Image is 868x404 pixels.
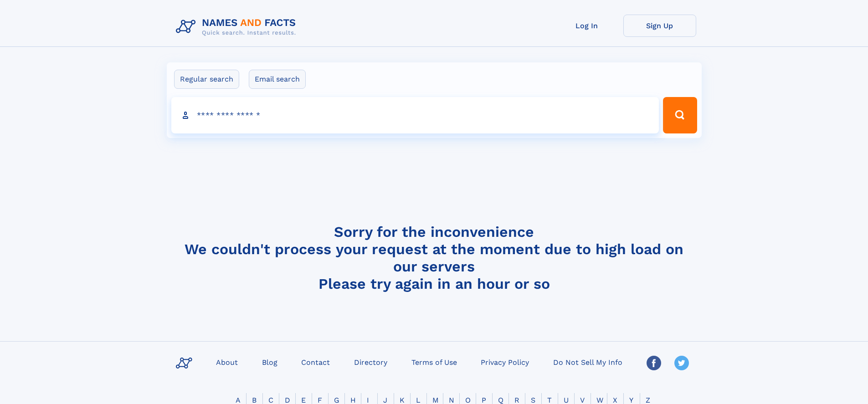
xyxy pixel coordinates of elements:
a: Do Not Sell My Info [550,355,626,368]
h4: Sorry for the inconvenience We couldn't process your request at the moment due to high load on ou... [172,223,696,292]
a: Terms of Use [408,355,461,368]
button: Search Button [663,97,697,133]
a: Contact [298,355,334,368]
label: Regular search [174,70,239,89]
a: Log In [550,15,623,37]
img: Logo Names and Facts [172,15,303,39]
a: Sign Up [623,15,696,37]
a: Privacy Policy [477,355,533,368]
label: Email search [249,70,306,89]
img: Facebook [647,356,661,370]
input: search input [171,97,659,133]
a: About [212,355,241,368]
img: Twitter [674,356,689,370]
a: Blog [258,355,281,368]
a: Directory [350,355,391,368]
